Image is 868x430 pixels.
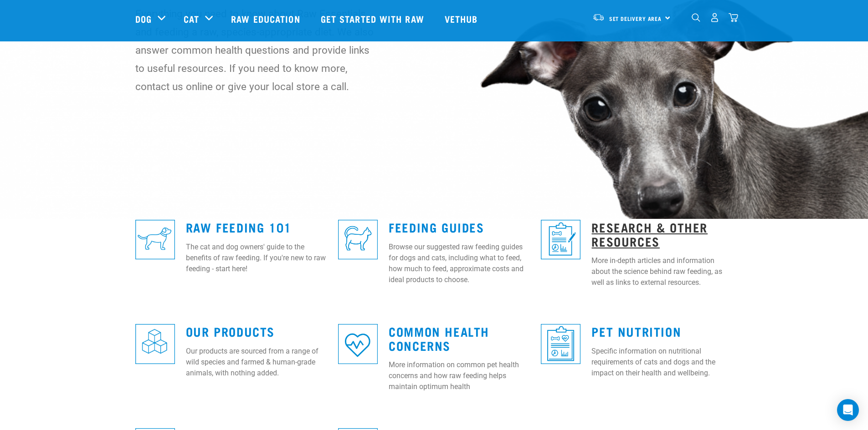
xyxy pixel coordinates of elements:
img: re-icons-cubes2-sq-blue.png [135,324,175,364]
img: van-moving.png [592,13,605,21]
div: Open Intercom Messenger [837,399,859,421]
a: Research & Other Resources [591,223,708,244]
a: Dog [135,12,152,25]
img: re-icons-healthcheck3-sq-blue.png [541,324,580,364]
a: Cat [184,12,199,25]
img: re-icons-cat2-sq-blue.png [338,220,378,259]
img: re-icons-healthcheck1-sq-blue.png [541,220,580,259]
a: Vethub [436,0,489,37]
a: Raw Education [222,0,311,37]
a: Raw Feeding 101 [186,223,292,230]
img: home-icon@2x.png [729,13,738,22]
p: Browse our suggested raw feeding guides for dogs and cats, including what to feed, how much to fe... [389,242,530,285]
a: Get started with Raw [312,0,436,37]
p: Specific information on nutritional requirements of cats and dogs and the impact on their health ... [591,346,733,379]
p: Our products are sourced from a range of wild species and farmed & human-grade animals, with noth... [186,346,327,379]
p: More in-depth articles and information about the science behind raw feeding, as well as links to ... [591,255,733,288]
a: Our Products [186,328,275,334]
img: user.png [710,13,719,22]
img: re-icons-dog3-sq-blue.png [135,220,175,259]
a: Pet Nutrition [591,328,681,334]
img: home-icon-1@2x.png [692,13,700,22]
p: More information on common pet health concerns and how raw feeding helps maintain optimum health [389,359,530,392]
a: Common Health Concerns [389,328,489,349]
img: re-icons-heart-sq-blue.png [338,324,378,364]
p: Everything you need to know about Raw Essentials and feeding a raw, species-appropriate diet. We ... [135,5,375,96]
p: The cat and dog owners' guide to the benefits of raw feeding. If you're new to raw feeding - star... [186,242,327,274]
a: Feeding Guides [389,223,484,230]
span: Set Delivery Area [609,17,662,20]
